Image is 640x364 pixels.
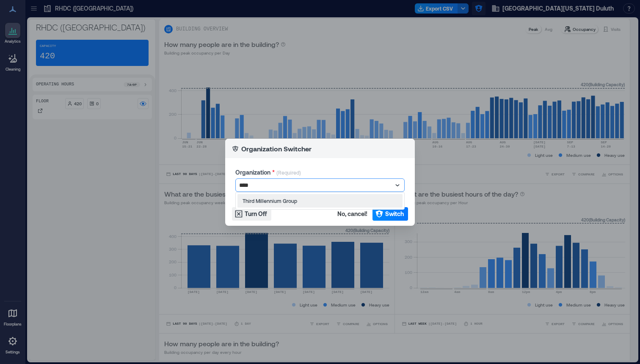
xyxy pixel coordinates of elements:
[385,210,404,218] span: Switch
[276,169,301,178] p: (Required)
[372,207,408,221] button: Switch
[235,168,275,177] label: Organization
[337,210,367,218] span: No, cancel!
[232,207,271,221] button: Turn Off
[243,197,297,204] p: Third Millennium Group
[245,210,267,218] span: Turn Off
[241,144,312,154] p: Organization Switcher
[335,207,370,221] button: No, cancel!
